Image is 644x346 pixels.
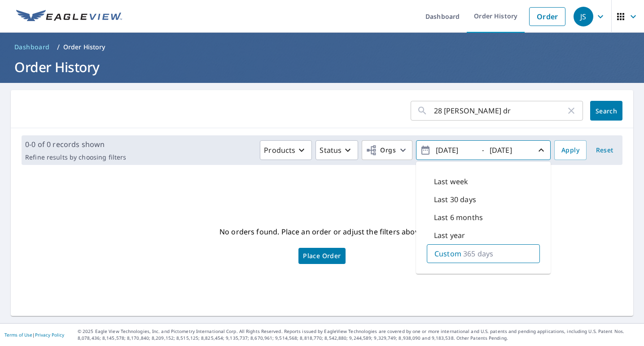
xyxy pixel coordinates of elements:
p: | [4,332,64,337]
h1: Order History [11,58,633,76]
button: Apply [554,140,587,160]
p: No orders found. Place an order or adjust the filters above. [219,225,425,239]
button: Products [260,140,312,160]
a: Privacy Policy [35,332,64,338]
li: / [57,42,60,52]
span: Search [597,107,615,115]
span: - [420,143,547,158]
p: Products [264,145,295,156]
div: Last week [427,173,540,190]
button: Orgs [362,140,412,160]
button: - [416,140,551,160]
a: Terms of Use [4,332,32,338]
div: Custom365 days [427,244,540,263]
p: 365 days [463,248,493,259]
span: Apply [561,145,579,156]
span: Orgs [366,145,396,156]
p: Last 30 days [434,194,476,205]
div: JS [574,7,593,26]
span: Reset [594,145,615,156]
input: yyyy/mm/dd [433,143,477,157]
span: Dashboard [14,43,50,52]
a: Dashboard [11,40,53,54]
p: Last year [434,230,465,241]
p: © 2025 Eagle View Technologies, Inc. and Pictometry International Corp. All Rights Reserved. Repo... [78,328,640,342]
p: Last week [434,176,468,187]
p: Status [320,145,342,156]
a: Order [529,7,565,26]
p: Refine results by choosing filters [25,153,126,161]
button: Reset [590,140,619,160]
div: Last 30 days [427,190,540,208]
input: yyyy/mm/dd [487,143,531,157]
p: Last 6 months [434,212,483,223]
p: 0-0 of 0 records shown [25,139,126,150]
p: Custom [434,248,461,259]
p: Order History [63,43,105,52]
span: Place Order [303,254,341,258]
div: Last 6 months [427,208,540,226]
div: Last year [427,226,540,244]
img: EV Logo [16,10,122,23]
nav: breadcrumb [11,40,633,54]
button: Search [590,101,622,121]
a: Place Order [298,248,345,264]
input: Address, Report #, Claim ID, etc. [434,98,566,123]
button: Status [315,140,358,160]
